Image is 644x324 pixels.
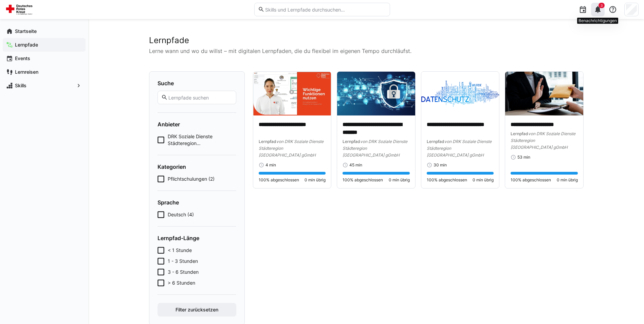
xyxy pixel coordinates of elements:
span: Lernpfad [511,131,528,136]
h4: Suche [158,80,236,87]
img: image [505,72,583,115]
span: 1 - 3 Stunden [168,258,198,265]
h4: Sprache [158,199,236,206]
input: Skills und Lernpfade durchsuchen… [264,6,386,13]
span: Lernpfad [259,139,276,144]
img: image [337,72,415,115]
span: von DRK Soziale Dienste Städteregion [GEOGRAPHIC_DATA] gGmbH [259,139,324,158]
span: 3 [601,3,603,7]
span: 100% abgeschlossen [427,177,467,183]
span: von DRK Soziale Dienste Städteregion [GEOGRAPHIC_DATA] gGmbH [511,131,575,150]
span: 0 min übrig [305,177,326,183]
h4: Kategorien [158,163,236,170]
span: von DRK Soziale Dienste Städteregion [GEOGRAPHIC_DATA] gGmbH [343,139,407,158]
span: 0 min übrig [389,177,410,183]
button: Filter zurücksetzen [158,303,236,317]
span: 53 min [517,155,530,160]
span: Pflichtschulungen (2) [168,176,215,182]
span: 4 min [265,162,276,168]
span: > 6 Stunden [168,280,195,286]
span: 100% abgeschlossen [511,177,551,183]
img: image [421,72,499,115]
input: Lernpfade suchen [168,94,232,101]
span: von DRK Soziale Dienste Städteregion [GEOGRAPHIC_DATA] gGmbH [427,139,492,158]
span: 3 - 6 Stunden [168,269,199,275]
span: Deutsch (4) [168,211,194,218]
span: Lernpfad [343,139,360,144]
span: Filter zurücksetzen [174,306,219,313]
p: Lerne wann und wo du willst – mit digitalen Lernpfaden, die du flexibel im eigenen Tempo durchläu... [149,47,584,55]
span: 45 min [349,162,362,168]
span: 0 min übrig [473,177,494,183]
h4: Anbieter [158,121,236,128]
span: 0 min übrig [557,177,578,183]
span: 100% abgeschlossen [259,177,299,183]
img: image [253,72,331,115]
div: Benachrichtigungen [577,18,618,24]
h2: Lernpfade [149,35,584,46]
span: < 1 Stunde [168,247,192,254]
span: DRK Soziale Dienste Städteregion [GEOGRAPHIC_DATA] gGmbH (4) [168,133,236,147]
span: Lernpfad [427,139,444,144]
h4: Lernpfad-Länge [158,235,236,241]
span: 100% abgeschlossen [343,177,383,183]
span: 30 min [434,162,447,168]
